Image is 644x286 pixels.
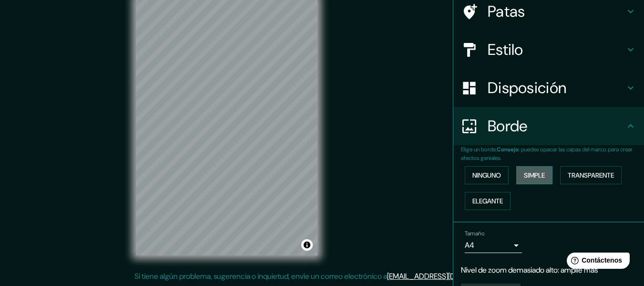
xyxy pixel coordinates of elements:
[472,197,503,205] font: Elegante
[465,238,522,253] div: A4
[453,69,644,107] div: Disposición
[453,31,644,69] div: Estilo
[524,171,545,180] font: Simple
[461,265,598,275] font: Nivel de zoom demasiado alto: amplíe más
[461,146,497,153] font: Elige un borde.
[488,1,525,21] font: Patas
[461,146,633,162] font: : puedes opacar las capas del marco para crear efectos geniales.
[516,166,552,184] button: Simple
[560,166,622,184] button: Transparente
[301,239,313,251] button: Activar o desactivar atribución
[465,166,509,184] button: Ninguno
[488,78,566,98] font: Disposición
[465,192,511,210] button: Elegante
[559,249,634,275] iframe: Lanzador de widgets de ayuda
[488,40,523,60] font: Estilo
[488,116,528,136] font: Borde
[472,171,501,180] font: Ninguno
[465,230,484,237] font: Tamaño
[497,146,519,153] font: Consejo
[568,171,614,180] font: Transparente
[387,271,505,281] a: [EMAIL_ADDRESS][DOMAIN_NAME]
[134,271,387,281] font: Si tiene algún problema, sugerencia o inquietud, envíe un correo electrónico a
[453,107,644,145] div: Borde
[465,240,474,250] font: A4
